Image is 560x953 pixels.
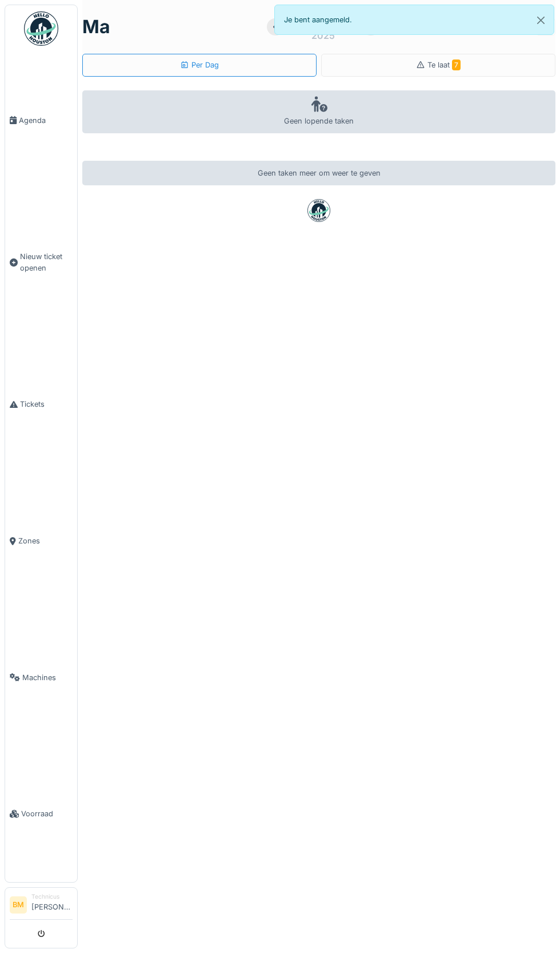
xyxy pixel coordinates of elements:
div: Geen taken meer om weer te geven [82,161,555,185]
span: Zones [18,535,73,546]
div: Per Dag [180,59,219,70]
span: Voorraad [21,808,73,819]
div: Je bent aangemeld. [274,5,554,35]
a: Zones [5,472,77,609]
span: Te laat [427,61,461,69]
h1: ma [82,16,110,38]
div: Technicus [31,892,73,901]
a: Voorraad [5,746,77,883]
span: Agenda [19,115,73,126]
a: Machines [5,609,77,746]
span: Machines [22,672,73,683]
div: Geen lopende taken [82,90,555,133]
button: Close [528,5,554,35]
a: BM Technicus[PERSON_NAME] [10,892,73,920]
img: Badge_color-CXgf-gQk.svg [24,11,58,46]
a: Tickets [5,336,77,473]
a: Agenda [5,52,77,189]
li: [PERSON_NAME] [31,892,73,917]
a: Nieuw ticket openen [5,189,77,336]
span: 7 [452,59,461,70]
img: badge-BVDL4wpA.svg [307,199,330,222]
span: Nieuw ticket openen [20,251,73,273]
li: BM [10,896,27,914]
div: 2025 [311,29,335,42]
span: Tickets [20,399,73,410]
